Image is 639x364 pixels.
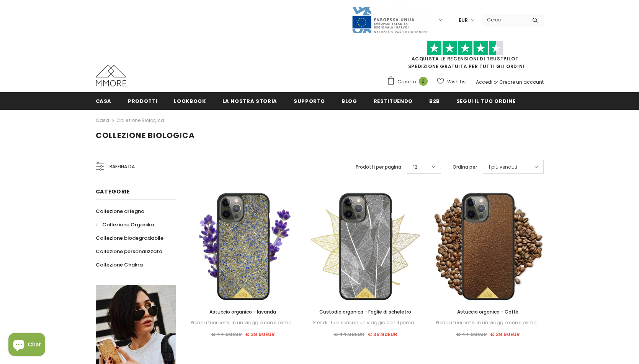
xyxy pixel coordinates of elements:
a: Javni Razpis [351,16,428,23]
span: € 38.90EUR [368,331,397,338]
span: 0 [419,77,428,86]
img: Javni Razpis [351,6,428,34]
a: Collezione Organika [96,218,154,231]
a: Segui il tuo ordine [456,92,515,109]
a: Casa [96,116,109,125]
label: Ordina per [453,163,477,171]
span: 12 [413,163,417,171]
a: Lookbook [174,92,206,109]
span: Prodotti [128,97,157,105]
a: La nostra storia [222,92,277,109]
span: Restituendo [374,97,413,105]
span: Collezione personalizzata [96,248,162,255]
a: Blog [342,92,357,109]
span: supporto [294,97,325,105]
img: Casi MMORE [96,65,126,86]
span: SPEDIZIONE GRATUITA PER TUTTI GLI ORDINI [387,44,544,70]
span: Collezione biologica [96,130,195,141]
a: Collezione di legno [96,205,144,218]
a: Astuccio organico - lavanda [188,308,299,316]
a: Collezione biodegradabile [96,231,163,245]
span: La nostra storia [222,97,277,105]
a: Acquista le recensioni di TrustPilot [412,55,519,62]
a: Collezione Chakra [96,258,143,271]
span: Blog [342,97,357,105]
span: Carrello [397,78,416,86]
span: Collezione biodegradabile [96,234,163,242]
span: I più venduti [489,163,517,171]
div: Prendi i tuoi sensi in un viaggio con il primo... [188,318,299,327]
span: or [494,79,498,85]
img: Fidati di Pilot Stars [427,41,503,55]
a: Prodotti [128,92,157,109]
div: Prendi i tuoi sensi in un viaggio con il primo... [432,318,543,327]
a: B2B [429,92,440,109]
span: € 44.90EUR [333,331,364,338]
a: Restituendo [374,92,413,109]
span: EUR [459,16,468,24]
span: € 38.90EUR [245,331,275,338]
span: Collezione Chakra [96,261,143,268]
label: Prodotti per pagina [356,163,401,171]
a: Astuccio organico - Caffè [432,308,543,316]
span: Collezione di legno [96,208,144,215]
span: Segui il tuo ordine [456,97,515,105]
a: Casa [96,92,112,109]
span: Raffina da [109,162,135,171]
span: B2B [429,97,440,105]
a: Custodia organica - Foglie di scheletro [310,308,421,316]
span: Lookbook [174,97,206,105]
span: Categorie [96,188,130,195]
a: Wish List [437,75,467,88]
span: Wish List [447,78,467,86]
inbox-online-store-chat: Shopify online store chat [6,333,47,358]
a: Creare un account [499,79,544,85]
a: Collezione personalizzata [96,245,162,258]
a: supporto [294,92,325,109]
a: Accedi [476,79,492,85]
span: Casa [96,97,112,105]
span: Custodia organica - Foglie di scheletro [319,309,411,315]
span: Astuccio organico - lavanda [209,309,276,315]
span: € 44.90EUR [456,331,487,338]
a: Collezione biologica [116,117,164,123]
div: Prendi i tuoi sensi in un viaggio con il primo... [310,318,421,327]
span: Astuccio organico - Caffè [457,309,518,315]
input: Search Site [482,14,526,25]
a: Carrello 0 [387,76,431,88]
span: € 44.90EUR [211,331,242,338]
span: Collezione Organika [102,221,154,228]
span: € 38.90EUR [490,331,520,338]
